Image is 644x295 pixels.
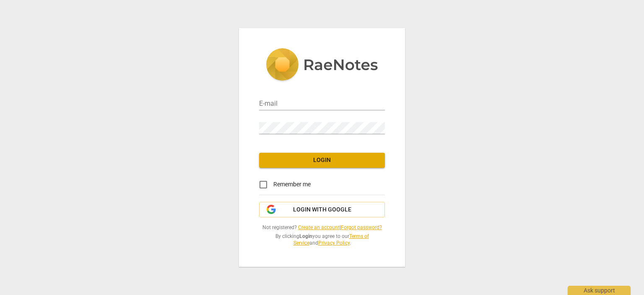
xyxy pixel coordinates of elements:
span: Login with Google [293,206,351,214]
span: Not registered? | [259,224,385,231]
a: Privacy Policy [318,240,350,246]
a: Terms of Service [293,233,369,246]
b: Login [299,233,312,239]
img: 5ac2273c67554f335776073100b6d88f.svg [266,48,378,83]
a: Forgot password? [341,225,382,230]
div: Ask support [568,286,631,295]
span: Login [266,156,378,164]
span: By clicking you agree to our and . [259,233,385,247]
button: Login [259,153,385,168]
a: Create an account [298,225,340,230]
span: Remember me [273,180,311,189]
button: Login with Google [259,202,385,218]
